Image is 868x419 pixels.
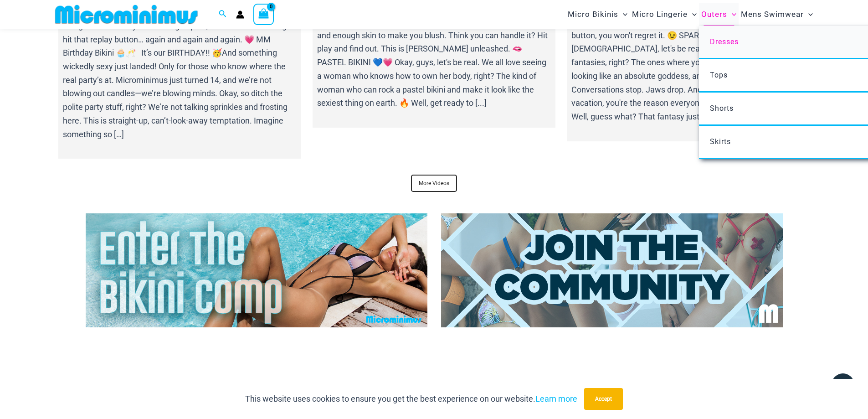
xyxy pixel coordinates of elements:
[245,392,577,406] p: This website uses cookies to ensure you get the best experience on our website.
[51,4,201,25] img: MM SHOP LOGO FLAT
[441,213,783,327] img: Join Community 2
[632,3,688,26] span: Micro Lingerie
[86,213,427,327] img: Enter Bikini Comp
[710,104,734,113] span: Shorts
[630,3,699,26] a: Micro LingerieMenu ToggleMenu Toggle
[710,37,739,46] span: Dresses
[236,10,244,19] a: Account icon link
[568,3,618,26] span: Micro Bikinis
[699,3,739,26] a: OutersMenu ToggleMenu Toggle
[584,388,623,410] button: Accept
[58,378,427,393] h3: stay up to date
[739,3,815,26] a: Mens SwimwearMenu ToggleMenu Toggle
[701,3,727,26] span: Outers
[710,71,728,79] span: Tops
[535,394,577,403] a: Learn more
[727,3,736,26] span: Menu Toggle
[741,3,804,26] span: Mens Swimwear
[441,378,810,393] h3: follow us on social
[688,3,697,26] span: Menu Toggle
[219,9,227,20] a: Search icon link
[618,3,627,26] span: Menu Toggle
[565,3,630,26] a: Micro BikinisMenu ToggleMenu Toggle
[411,175,457,192] a: More Videos
[710,137,731,146] span: Skirts
[253,4,274,25] a: View Shopping Cart, empty
[804,3,813,26] span: Menu Toggle
[564,1,817,27] nav: Site Navigation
